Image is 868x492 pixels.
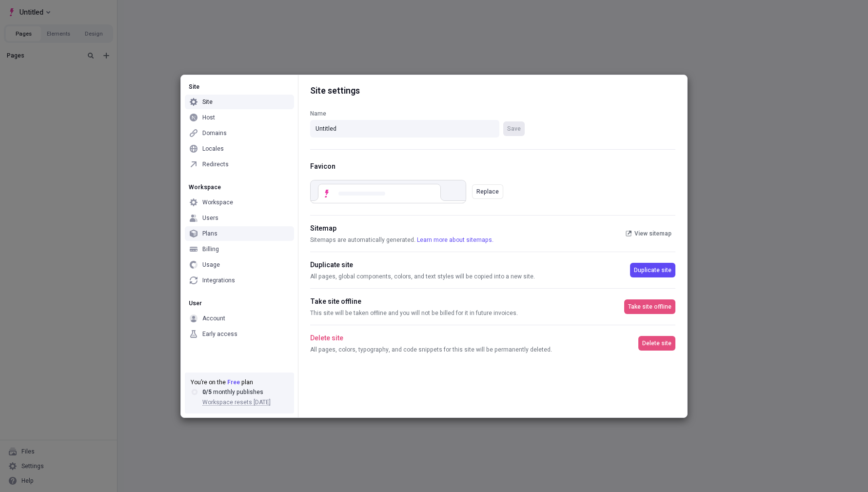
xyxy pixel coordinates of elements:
div: User [185,299,294,307]
div: Locales [202,145,224,153]
button: Delete site [638,336,675,351]
button: Take site offline [624,299,675,314]
button: Name [503,121,525,136]
div: Usage [202,261,220,269]
div: Replace [476,188,499,196]
span: 0 / 5 [202,388,212,396]
div: Billing [202,245,219,253]
input: NameSave [310,120,499,138]
div: Delete site [310,333,638,344]
span: monthly publishes [213,388,263,396]
span: View sitemap [634,230,671,237]
div: All pages, colors, typography, and code snippets for this site will be permanently deleted. [310,346,638,354]
div: Host [202,114,215,121]
div: Redirects [202,160,229,168]
span: Free [227,378,240,387]
div: Site [202,98,213,106]
button: Replace [472,184,503,199]
div: Favicon [310,161,675,172]
span: Take site offline [628,303,671,311]
div: Site settings [310,75,675,98]
div: You’re on the plan [191,378,288,386]
span: Delete site [642,339,671,347]
div: Sitemap [310,223,622,234]
span: Duplicate site [634,266,671,274]
div: This site will be taken offline and you will not be billed for it in future invoices. [310,309,624,317]
div: Site [185,83,294,91]
div: Workspace [185,183,294,191]
button: Duplicate site [630,263,675,277]
div: Users [202,214,218,222]
div: Name [310,109,525,118]
div: Integrations [202,276,235,284]
div: Early access [202,330,237,338]
div: Sitemaps are automatically generated. [310,236,622,244]
button: View sitemap [622,226,675,241]
div: Plans [202,230,217,237]
span: Workspace resets [DATE] [202,398,271,407]
div: Domains [202,129,227,137]
a: Learn more about sitemaps. [417,236,493,244]
div: Duplicate site [310,260,630,271]
div: Account [202,315,225,322]
span: Save [507,125,521,133]
div: All pages, global components, colors, and text styles will be copied into a new site. [310,273,630,280]
div: Take site offline [310,296,624,307]
div: Workspace [202,198,233,206]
